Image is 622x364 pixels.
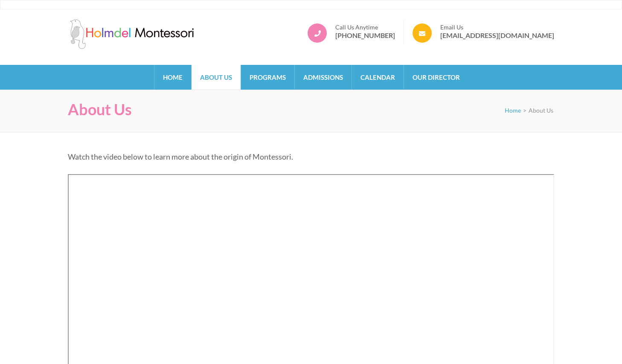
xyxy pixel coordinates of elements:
[68,100,132,119] h1: About Us
[440,31,554,40] a: [EMAIL_ADDRESS][DOMAIN_NAME]
[523,107,526,114] span: >
[68,19,196,49] img: Holmdel Montessori School
[295,65,352,90] a: Admissions
[154,65,191,90] a: Home
[505,107,521,114] a: Home
[404,65,468,90] a: Our Director
[440,23,554,31] span: Email Us
[68,151,554,163] p: Watch the video below to learn more about the origin of Montessori.
[335,31,395,40] a: [PHONE_NUMBER]
[192,65,241,90] a: About Us
[335,23,395,31] span: Call Us Anytime
[241,65,294,90] a: Programs
[352,65,404,90] a: Calendar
